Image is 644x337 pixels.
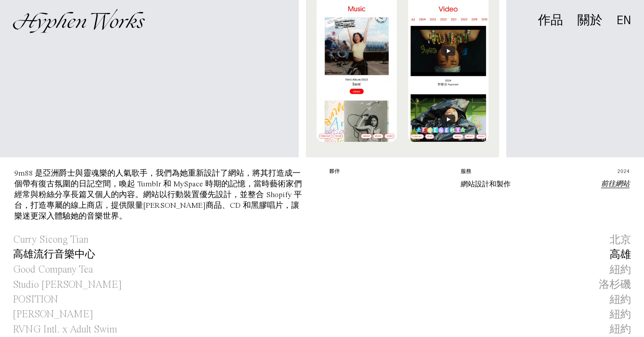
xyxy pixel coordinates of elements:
div: 北京 [610,233,631,247]
p: 網站設計和製作 [461,179,578,190]
p: 2024 [593,168,630,179]
img: Hyphen Works [13,9,145,33]
span: Curry Sicong Tian [13,232,89,247]
div: 9m88 是亞洲爵士與靈魂樂的人氣歌手，我們為她重新設計了網站，將其打造成一個帶有復古氛圍的日記空間，喚起 Tumblr 和 MySpace 時期的記憶，當時藝術家們經常與粉絲分享長篇又個人的內... [14,169,302,220]
a: 作品 [538,16,563,26]
span: RVNG Intl. x Adult Swim [13,322,117,337]
div: 紐約 [610,263,631,277]
span: Studio [PERSON_NAME] [13,278,122,292]
a: 關於 [577,16,602,26]
span: [PERSON_NAME] [13,307,93,322]
h1: 高雄流行音樂中心 [13,248,95,262]
div: 關於 [577,14,602,27]
p: 服務 [461,168,578,179]
div: 紐約 [610,308,631,322]
div: 高雄 [610,248,631,262]
span: POSITION [13,292,58,307]
a: 前往網站 [601,181,630,188]
p: 夥伴 [329,168,446,179]
div: 洛杉磯 [599,278,631,292]
a: EN [617,16,631,25]
div: 紐約 [610,322,631,337]
div: 紐約 [610,293,631,307]
span: Good Company Tea [13,262,93,277]
div: 作品 [538,14,563,27]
